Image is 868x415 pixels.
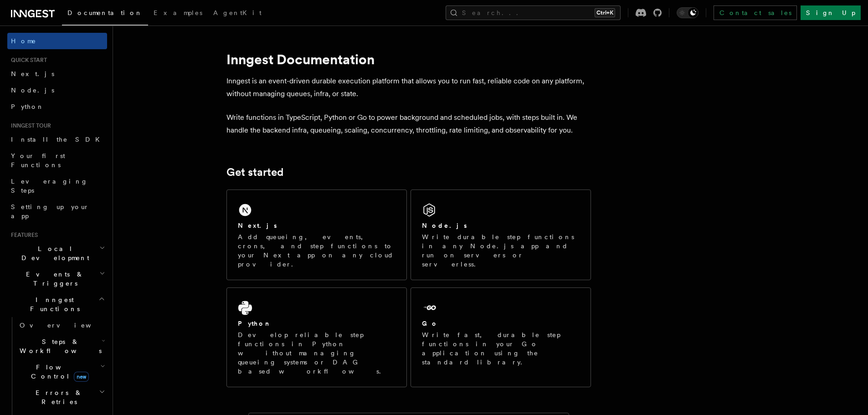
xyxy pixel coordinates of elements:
[7,231,38,239] span: Features
[238,232,395,269] p: Add queueing, events, crons, and step functions to your Next app on any cloud provider.
[714,5,797,20] a: Contact sales
[74,372,89,382] span: new
[7,66,107,82] a: Next.js
[11,203,89,220] span: Setting up your app
[7,82,107,98] a: Node.js
[801,5,861,20] a: Sign Up
[11,70,54,77] span: Next.js
[7,199,107,224] a: Setting up your app
[238,221,277,230] h2: Next.js
[7,148,107,173] a: Your first Functions
[422,221,467,230] h2: Node.js
[11,136,105,143] span: Install the SDK
[7,266,107,292] button: Events & Triggers
[208,3,267,25] a: AgentKit
[411,190,591,280] a: Node.jsWrite durable step functions in any Node.js app and run on servers or serverless.
[7,98,107,115] a: Python
[16,317,107,333] a: Overview
[226,190,407,280] a: Next.jsAdd queueing, events, crons, and step functions to your Next app on any cloud provider.
[148,3,208,25] a: Examples
[16,384,107,410] button: Errors & Retries
[7,244,99,262] span: Local Development
[213,9,262,16] span: AgentKit
[16,333,107,359] button: Steps & Workflows
[226,75,591,100] p: Inngest is an event-driven durable execution platform that allows you to run fast, reliable code ...
[226,111,591,137] p: Write functions in TypeScript, Python or Go to power background and scheduled jobs, with steps bu...
[595,8,615,17] kbd: Ctrl+K
[7,33,107,49] a: Home
[226,166,283,179] a: Get started
[7,292,107,317] button: Inngest Functions
[11,103,44,110] span: Python
[446,5,621,20] button: Search...Ctrl+K
[16,359,107,384] button: Flow Controlnew
[238,319,272,328] h2: Python
[7,241,107,266] button: Local Development
[7,270,99,288] span: Events & Triggers
[67,9,143,16] span: Documentation
[677,7,699,18] button: Toggle dark mode
[226,287,407,387] a: PythonDevelop reliable step functions in Python without managing queueing systems or DAG based wo...
[11,178,88,194] span: Leveraging Steps
[16,337,102,355] span: Steps & Workflows
[422,319,438,328] h2: Go
[422,232,580,269] p: Write durable step functions in any Node.js app and run on servers or serverless.
[11,36,36,46] span: Home
[7,295,98,313] span: Inngest Functions
[62,3,148,26] a: Documentation
[422,330,580,367] p: Write fast, durable step functions in your Go application using the standard library.
[16,388,99,406] span: Errors & Retries
[7,122,51,129] span: Inngest tour
[154,9,202,16] span: Examples
[7,173,107,199] a: Leveraging Steps
[7,56,47,64] span: Quick start
[411,287,591,387] a: GoWrite fast, durable step functions in your Go application using the standard library.
[7,131,107,148] a: Install the SDK
[11,87,54,94] span: Node.js
[226,51,591,67] h1: Inngest Documentation
[20,322,113,329] span: Overview
[238,330,395,376] p: Develop reliable step functions in Python without managing queueing systems or DAG based workflows.
[16,363,100,381] span: Flow Control
[11,152,65,169] span: Your first Functions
